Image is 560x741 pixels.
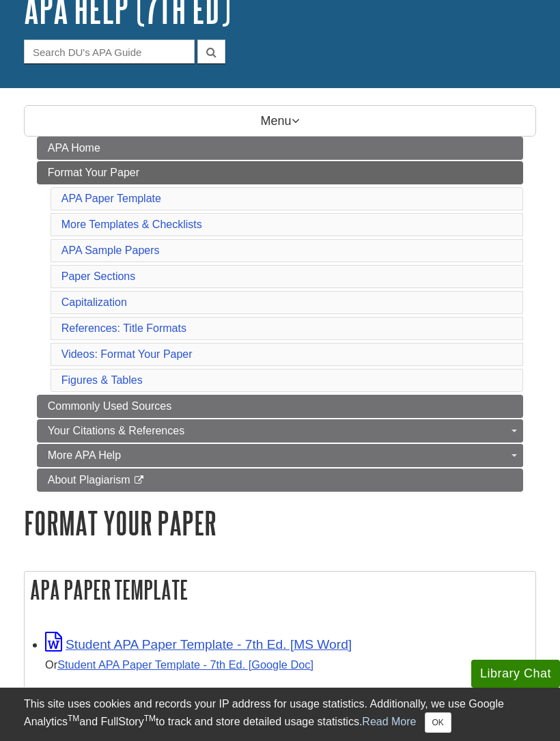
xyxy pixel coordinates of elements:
[144,714,156,723] sup: TM
[48,167,139,178] span: Format Your Paper
[61,296,127,308] a: Capitalization
[471,660,560,688] button: Library Chat
[48,425,184,436] span: Your Citations & References
[45,637,352,652] a: Link opens in new window
[68,714,79,723] sup: TM
[37,161,524,184] a: Format Your Paper
[48,142,100,154] span: APA Home
[61,244,160,256] a: APA Sample Papers
[37,419,524,443] a: Your Citations & References
[25,572,535,608] h2: APA Paper Template
[48,474,130,486] span: About Plagiarism
[24,40,195,64] input: Search DU's APA Guide
[61,193,161,204] a: APA Paper Template
[61,348,193,360] a: Videos: Format Your Paper
[57,658,313,671] a: Student APA Paper Template - 7th Ed. [Google Doc]
[37,137,524,160] a: APA Home
[133,476,145,485] i: This link opens in a new window
[24,696,536,733] div: This site uses cookies and records your IP address for usage statistics. Additionally, we use Goo...
[37,469,524,492] a: About Plagiarism
[37,444,524,467] a: More APA Help
[61,219,202,230] a: More Templates & Checklists
[48,400,171,412] span: Commonly Used Sources
[24,137,536,492] div: Guide Page Menu
[37,395,524,418] a: Commonly Used Sources
[61,270,136,282] a: Paper Sections
[362,716,416,727] a: Read More
[48,449,121,461] span: More APA Help
[61,322,186,334] a: References: Title Formats
[24,505,536,540] h1: Format Your Paper
[61,374,143,386] a: Figures & Tables
[24,105,536,137] p: Menu
[45,658,313,671] small: Or
[425,712,451,733] button: Close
